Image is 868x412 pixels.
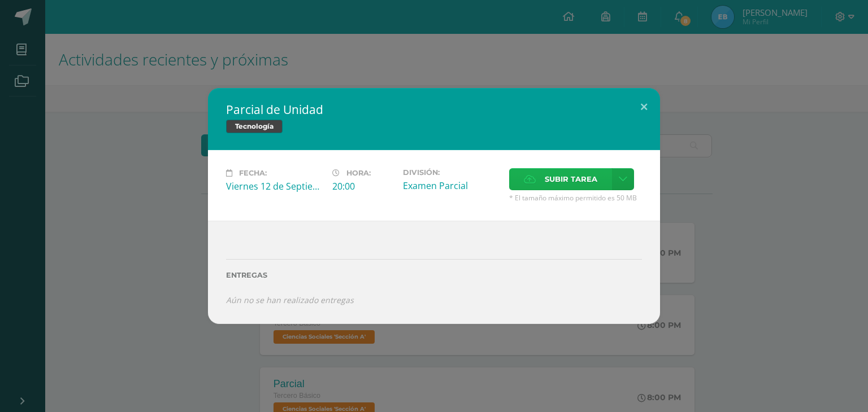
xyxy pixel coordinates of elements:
div: 20:00 [332,180,394,192]
button: Close (Esc) [628,88,660,126]
span: Fecha: [239,169,267,177]
span: Tecnología [226,120,283,133]
h2: Parcial de Unidad [226,102,642,117]
div: Viernes 12 de Septiembre [226,180,323,192]
span: Hora: [346,169,371,177]
label: Entregas [226,271,642,279]
i: Aún no se han realizado entregas [226,295,354,305]
div: Examen Parcial [403,179,500,192]
span: Subir tarea [545,169,597,190]
span: * El tamaño máximo permitido es 50 MB [509,193,642,203]
label: División: [403,168,500,177]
